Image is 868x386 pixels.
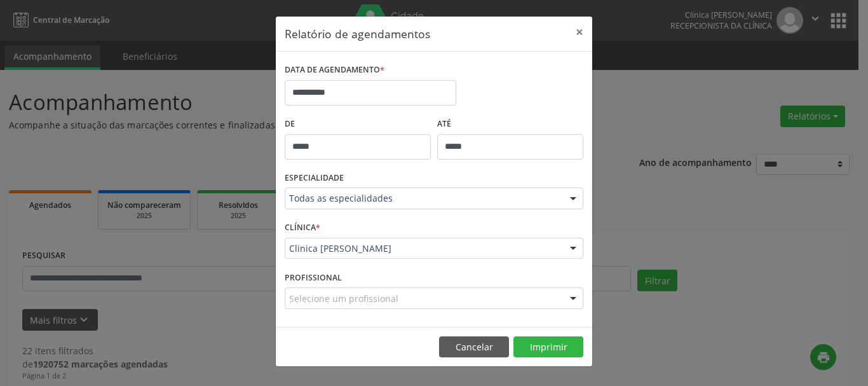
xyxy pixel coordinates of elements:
button: Imprimir [513,336,583,358]
label: DATA DE AGENDAMENTO [285,60,384,80]
button: Close [567,17,592,48]
label: PROFISSIONAL [285,268,342,287]
h5: Relatório de agendamentos [285,25,430,42]
label: ESPECIALIDADE [285,169,344,188]
label: De [285,114,431,134]
label: CLÍNICA [285,218,320,238]
span: Todas as especialidades [289,192,557,205]
button: Cancelar [439,336,509,358]
span: Selecione um profissional [289,292,398,305]
span: Clinica [PERSON_NAME] [289,242,557,255]
label: ATÉ [437,114,583,134]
